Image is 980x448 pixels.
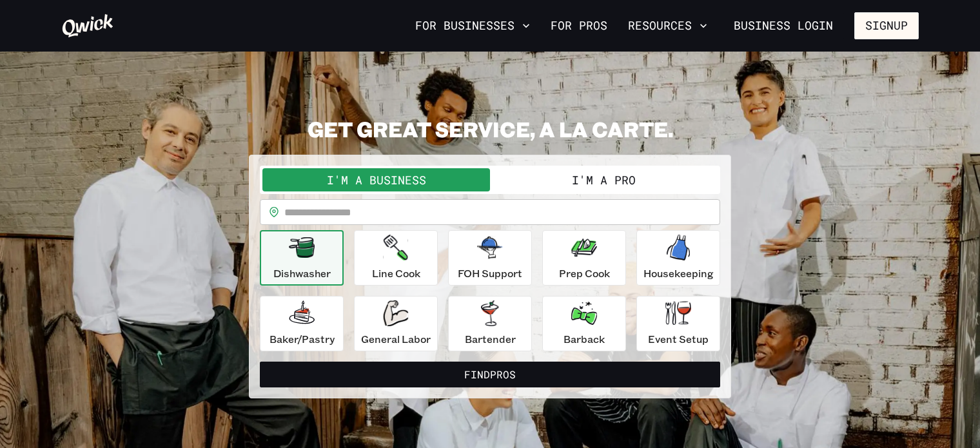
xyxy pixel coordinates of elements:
[542,230,626,286] button: Prep Cook
[448,230,532,286] button: FOH Support
[260,362,720,387] button: FindPros
[354,230,438,286] button: Line Cook
[249,116,731,142] h2: GET GREAT SERVICE, A LA CARTE.
[260,296,344,351] button: Baker/Pastry
[354,296,438,351] button: General Labor
[643,266,714,281] p: Housekeeping
[269,331,335,347] p: Baker/Pastry
[854,12,919,39] button: Signup
[545,15,612,37] a: For Pros
[448,296,532,351] button: Bartender
[465,331,516,347] p: Bartender
[372,266,420,281] p: Line Cook
[563,331,605,347] p: Barback
[542,296,626,351] button: Barback
[458,266,522,281] p: FOH Support
[410,15,535,37] button: For Businesses
[361,331,431,347] p: General Labor
[490,168,718,191] button: I'm a Pro
[623,15,712,37] button: Resources
[559,266,610,281] p: Prep Cook
[648,331,709,347] p: Event Setup
[636,230,720,286] button: Housekeeping
[273,266,331,281] p: Dishwasher
[262,168,490,191] button: I'm a Business
[723,12,844,39] a: Business Login
[260,230,344,286] button: Dishwasher
[636,296,720,351] button: Event Setup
